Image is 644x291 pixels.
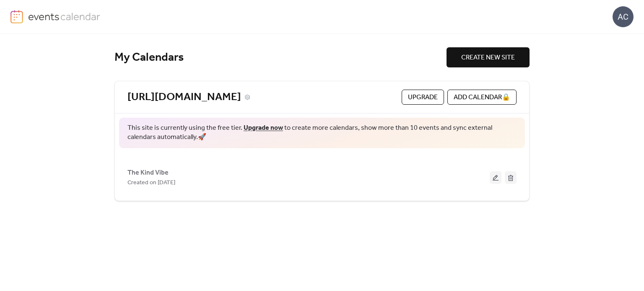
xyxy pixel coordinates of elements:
[408,93,438,103] span: Upgrade
[127,170,169,175] a: The Kind Vibe
[127,90,241,104] a: [URL][DOMAIN_NAME]
[461,53,515,63] span: CREATE NEW SITE
[114,50,447,65] div: My Calendars
[613,6,634,27] div: AC
[447,47,530,67] button: CREATE NEW SITE
[10,10,23,23] img: logo
[127,124,517,142] span: This site is currently using the free tier. to create more calendars, show more than 10 events an...
[28,10,101,23] img: logo-type
[127,168,169,178] span: The Kind Vibe
[127,178,175,188] span: Created on [DATE]
[402,90,444,105] button: Upgrade
[244,121,283,134] a: Upgrade now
